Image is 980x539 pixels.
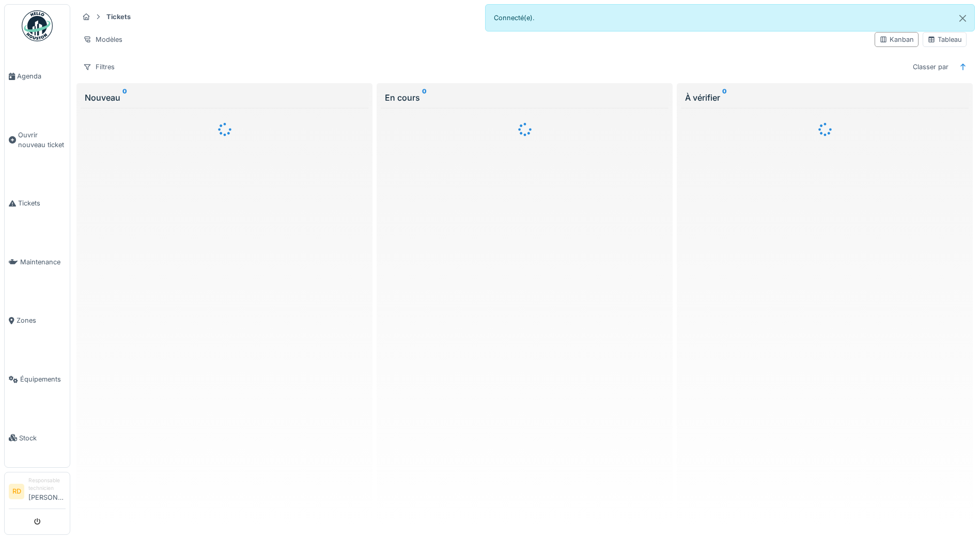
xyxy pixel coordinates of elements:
[5,106,70,175] a: Ouvrir nouveau ticket
[485,4,975,31] div: Connecté(e).
[17,315,66,325] span: Zones
[927,35,962,44] div: Tableau
[5,174,70,233] a: Tickets
[79,59,119,74] div: Filtres
[908,59,953,74] div: Classer par
[22,10,53,41] img: Badge_color-CXgf-gQk.svg
[9,477,66,509] a: RD Responsable technicien[PERSON_NAME]
[20,257,66,267] span: Maintenance
[5,291,70,350] a: Zones
[722,91,727,104] sup: 0
[951,5,974,32] button: Close
[18,130,66,150] span: Ouvrir nouveau ticket
[79,32,127,47] div: Modèles
[685,91,965,104] div: À vérifier
[5,408,70,467] a: Stock
[422,91,427,104] sup: 0
[5,350,70,409] a: Équipements
[5,233,70,292] a: Maintenance
[9,484,24,499] li: RD
[879,35,914,44] div: Kanban
[122,91,127,104] sup: 0
[385,91,664,104] div: En cours
[20,374,66,384] span: Équipements
[17,71,66,81] span: Agenda
[28,477,66,506] li: [PERSON_NAME]
[5,47,70,106] a: Agenda
[102,12,135,22] strong: Tickets
[18,198,66,208] span: Tickets
[85,91,364,104] div: Nouveau
[19,433,66,443] span: Stock
[28,477,66,493] div: Responsable technicien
